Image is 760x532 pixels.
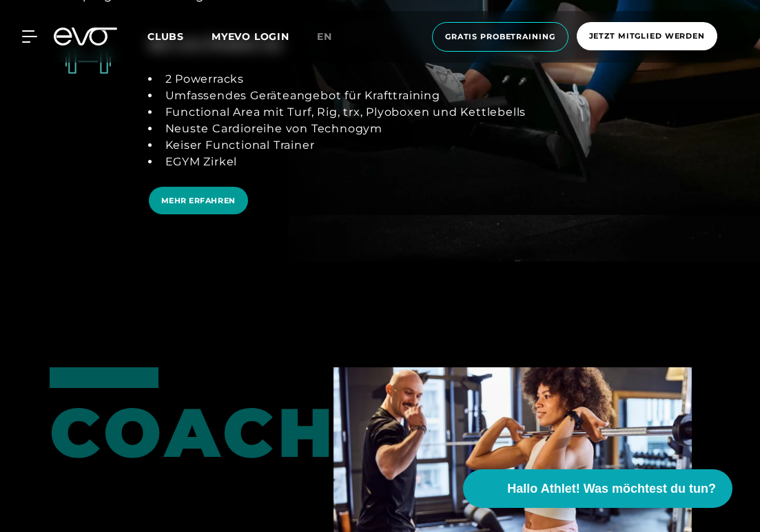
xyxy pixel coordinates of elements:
span: Clubs [147,30,184,43]
li: Keiser Functional Trainer [160,137,526,154]
li: Functional Area mit Turf, Rig, trx, Plyoboxen und Kettlebells [160,104,526,121]
li: 2 Powerracks [160,71,526,88]
div: COACH [50,367,132,467]
a: MYEVO LOGIN [212,30,289,43]
span: MEHR ERFAHREN [161,195,236,207]
a: Gratis Probetraining [428,22,573,52]
a: en [317,29,349,45]
li: Neuste Cardioreihe von Technogym [160,121,526,137]
span: Jetzt Mitglied werden [589,30,705,42]
span: Hallo Athlet! Was möchtest du tun? [507,480,716,498]
a: MEHR ERFAHREN [149,187,254,240]
span: en [317,30,332,43]
a: Jetzt Mitglied werden [573,22,721,52]
span: Gratis Probetraining [445,31,555,43]
li: EGYM Zirkel [160,154,526,170]
button: Hallo Athlet! Was möchtest du tun? [463,469,732,508]
a: Clubs [147,30,212,43]
li: Umfassendes Geräteangebot für Krafttraining [160,88,526,104]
